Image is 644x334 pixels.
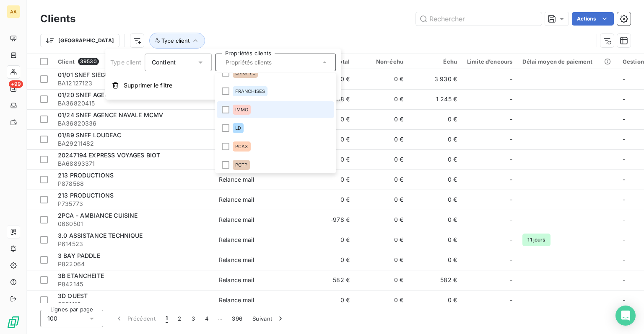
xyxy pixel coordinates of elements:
span: - [623,116,625,123]
input: Propriétés clients [222,59,320,66]
span: 01/20 SNEF AGENCE DE BREST NAVALE [58,91,172,98]
div: Relance mail [219,276,254,284]
span: P878568 [58,180,209,188]
div: AA [7,5,20,18]
span: 3 BAY PADDLE [58,252,100,259]
span: - [510,135,512,144]
td: 0 € [408,170,462,190]
td: 0 € [355,290,408,310]
span: - [510,155,512,164]
span: 01/24 SNEF AGENCE NAVALE MCMV [58,111,163,118]
td: 0 € [355,230,408,250]
span: - [623,196,625,203]
span: Client [58,58,75,65]
span: IMMO [235,107,249,112]
button: Suivant [247,310,290,327]
span: 01/01 SNEF SIEGE [58,71,108,78]
span: BA12127123 [58,79,209,87]
td: 582 € [408,270,462,290]
span: - [510,276,512,284]
td: 0 € [408,129,462,149]
span: P614523 [58,240,209,248]
span: - [623,256,625,263]
td: 0 € [408,230,462,250]
span: Type client [161,37,190,44]
td: 0 € [408,250,462,270]
span: - [510,115,512,123]
span: 3B ETANCHEITE [58,272,104,279]
td: 0 € [301,230,355,250]
button: Actions [572,12,614,26]
span: - [623,216,625,223]
div: Relance mail [219,216,254,224]
span: +99 [9,80,23,88]
span: - [623,236,625,243]
span: … [213,312,227,325]
span: Supprimer le filtre [124,81,172,90]
td: 0 € [355,69,408,89]
td: 0 € [355,190,408,210]
div: Open Intercom Messenger [615,306,636,326]
span: - [510,256,512,264]
span: 0660501 [58,220,209,228]
div: Relance mail [219,236,254,244]
span: - [623,176,625,183]
div: Délai moyen de paiement [522,58,612,65]
span: 213 PRODUCTIONS [58,172,114,179]
span: - [510,296,512,304]
span: Contient [152,59,176,66]
td: 0 € [355,149,408,170]
td: 0 € [408,149,462,170]
button: [GEOGRAPHIC_DATA] [40,34,119,47]
td: 0 € [408,109,462,129]
span: - [623,276,625,283]
span: - [510,175,512,184]
button: Supprimer le filtre [105,76,341,95]
div: Relance mail [219,175,254,184]
div: Relance mail [219,296,254,304]
span: P735773 [58,200,209,208]
button: 3 [187,310,200,327]
button: 396 [227,310,247,327]
td: 1 245 € [408,89,462,109]
span: 11 jours [522,234,550,246]
td: 0 € [355,210,408,230]
span: Type client [110,59,141,66]
button: Précédent [110,310,161,327]
button: Type client [149,33,205,49]
span: - [510,95,512,103]
button: 4 [200,310,213,327]
span: - [623,75,625,82]
span: - [623,136,625,143]
td: 0 € [408,210,462,230]
td: 0 € [355,89,408,109]
div: Limite d’encours [467,58,512,65]
span: 0231116 [58,300,209,308]
span: 01/89 SNEF LOUDEAC [58,131,121,139]
span: - [623,296,625,303]
span: P822064 [58,260,209,268]
button: 2 [173,310,186,327]
div: Relance mail [219,195,254,204]
td: -978 € [301,210,355,230]
td: 0 € [301,170,355,190]
span: BA68893371 [58,159,209,168]
span: 213 PRODUCTIONS [58,192,114,199]
td: 582 € [301,270,355,290]
span: 1 [166,314,168,323]
td: 0 € [301,290,355,310]
span: LD [235,126,241,131]
td: 0 € [301,190,355,210]
span: - [510,195,512,204]
span: PCTP [235,162,248,167]
td: 3 930 € [408,69,462,89]
span: EN CPTE [235,70,255,75]
div: Relance mail [219,256,254,264]
div: Échu [413,58,457,65]
span: 100 [47,314,57,323]
span: - [510,236,512,244]
div: Non-échu [360,58,403,65]
span: BA29211482 [58,139,209,148]
span: 20247194 EXPRESS VOYAGES BIOT [58,152,160,159]
td: 0 € [355,270,408,290]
